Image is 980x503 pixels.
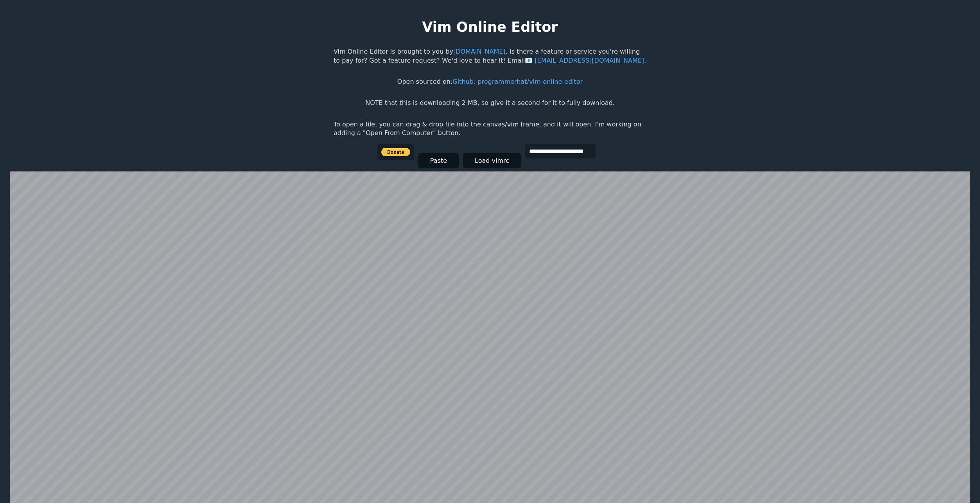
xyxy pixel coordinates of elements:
[422,17,558,36] h1: Vim Online Editor
[525,57,644,64] a: [EMAIL_ADDRESS][DOMAIN_NAME]
[452,78,583,85] a: Github: programmerhat/vim-online-editor
[334,47,646,65] p: Vim Online Editor is brought to you by . Is there a feature or service you're willing to pay for?...
[334,120,646,138] p: To open a file, you can drag & drop file into the canvas/vim frame, and it will open. I'm working...
[463,153,521,168] button: Load vimrc
[397,78,583,86] p: Open sourced on:
[365,99,614,107] p: NOTE that this is downloading 2 MB, so give it a second for it to fully download.
[418,153,459,168] button: Paste
[453,48,506,55] a: [DOMAIN_NAME]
